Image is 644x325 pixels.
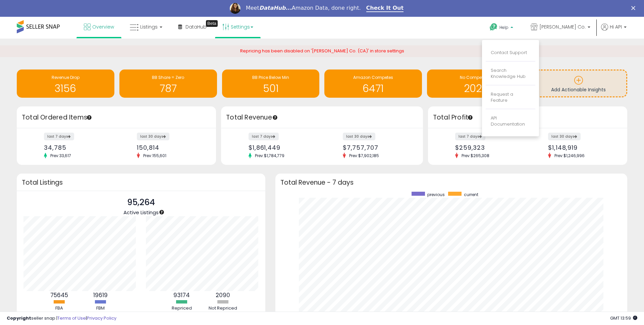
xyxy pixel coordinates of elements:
[87,315,116,321] a: Privacy Policy
[280,180,622,185] h3: Total Revenue - 7 days
[79,17,119,37] a: Overview
[427,69,525,98] a: No Competitors 2028
[173,291,190,299] b: 93174
[491,115,525,128] a: API Documentation
[17,69,114,98] a: Revenue Drop 3156
[47,153,74,158] span: Prev: 33,617
[119,69,217,98] a: BB Share = Zero 787
[123,83,214,94] h1: 787
[44,144,111,151] div: 34,785
[159,209,165,215] div: Tooltip anchor
[455,144,523,151] div: $259,323
[610,24,622,30] span: Hi API
[20,83,111,94] h1: 3156
[484,18,520,39] a: Help
[22,180,260,185] h3: Total Listings
[353,75,393,80] span: Amazon Competes
[548,144,615,151] div: $1,148,919
[125,17,167,37] a: Listings
[499,25,508,30] span: Help
[240,48,404,54] span: Repricing has been disabled on '[PERSON_NAME] Co. (CA)' in store settings
[464,192,478,197] span: current
[39,305,79,312] div: FBA
[173,17,212,37] a: DataHub
[430,83,521,94] h1: 2028
[610,315,637,321] span: 2025-08-18 13:59 GMT
[44,133,74,140] label: last 7 days
[601,24,627,39] a: Hi API
[230,3,240,14] img: Profile image for Georgie
[123,196,159,209] p: 95,264
[491,49,527,56] a: Contact Support
[50,291,68,299] b: 75645
[203,305,243,312] div: Not Repriced
[217,17,258,37] a: Settings
[22,113,211,122] h3: Total Ordered Items
[366,5,404,12] a: Check It Out
[324,69,422,98] a: Amazon Competes 6471
[491,67,526,80] a: Search Knowledge Hub
[92,24,114,30] span: Overview
[137,133,169,140] label: last 30 days
[152,75,184,80] span: BB Share = Zero
[548,133,581,140] label: last 30 days
[249,133,279,140] label: last 7 days
[162,305,202,312] div: Repriced
[249,144,317,151] div: $1,861,449
[460,75,492,80] span: No Competitors
[80,305,120,312] div: FBM
[433,113,622,122] h3: Total Profit
[631,6,638,10] div: Close
[427,192,445,197] span: previous
[343,133,375,140] label: last 30 days
[216,291,230,299] b: 2090
[225,83,316,94] h1: 501
[222,69,320,98] a: BB Price Below Min 501
[259,5,292,11] i: DataHub...
[467,114,473,121] div: Tooltip anchor
[551,153,588,158] span: Prev: $1,246,996
[140,153,170,158] span: Prev: 155,601
[57,315,86,321] a: Terms of Use
[140,24,158,30] span: Listings
[491,91,513,104] a: Request a Feature
[489,23,498,31] i: Get Help
[328,83,419,94] h1: 6471
[52,75,79,80] span: Revenue Drop
[252,153,288,158] span: Prev: $1,784,779
[206,20,218,27] div: Tooltip anchor
[526,17,595,39] a: [PERSON_NAME] Co.
[86,114,92,121] div: Tooltip anchor
[539,24,586,30] span: [PERSON_NAME] Co.
[93,291,108,299] b: 19619
[137,144,204,151] div: 150,814
[185,24,207,30] span: DataHub
[343,144,411,151] div: $7,757,707
[272,114,278,121] div: Tooltip anchor
[7,315,116,322] div: seller snap | |
[226,113,418,122] h3: Total Revenue
[455,133,485,140] label: last 7 days
[458,153,493,158] span: Prev: $265,308
[531,71,626,96] a: Add Actionable Insights
[7,315,31,321] strong: Copyright
[246,5,361,11] div: Meet Amazon Data, done right.
[123,209,159,216] span: Active Listings
[346,153,382,158] span: Prev: $7,902,185
[551,86,606,93] span: Add Actionable Insights
[252,75,289,80] span: BB Price Below Min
